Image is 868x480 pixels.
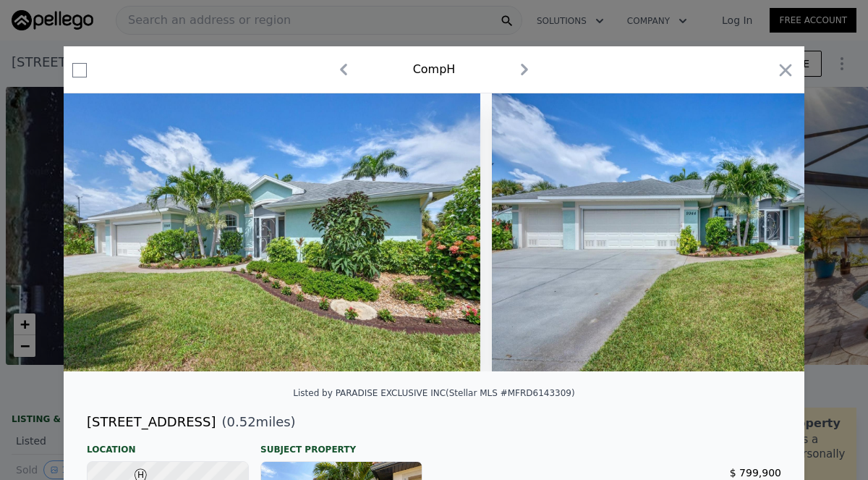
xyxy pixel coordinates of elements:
div: H [131,468,140,477]
div: Comp H [413,61,456,78]
div: Listed by PARADISE EXCLUSIVE INC (Stellar MLS #MFRD6143309) [293,388,574,398]
span: ( miles) [216,412,295,432]
div: Location [87,432,249,455]
div: Subject Property [260,432,422,455]
img: Property Img [64,93,480,371]
span: 0.52 [227,414,256,429]
div: [STREET_ADDRESS] [87,412,216,432]
span: $ 799,900 [730,467,781,479]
